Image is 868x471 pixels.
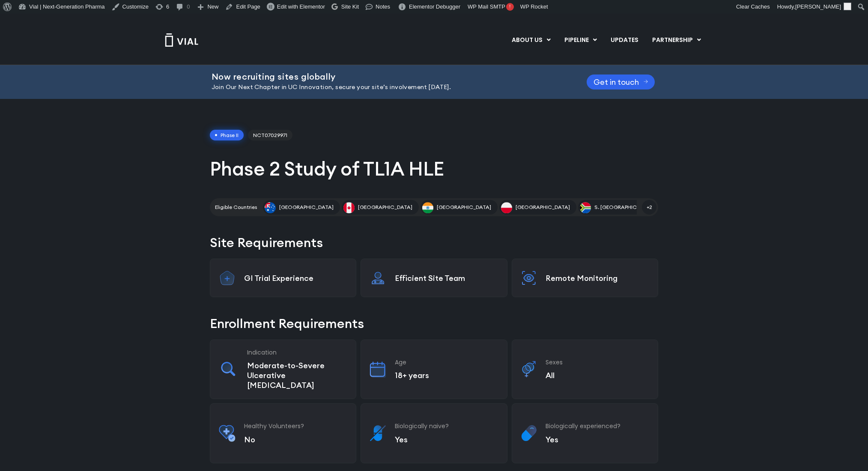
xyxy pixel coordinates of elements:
[516,203,570,211] span: [GEOGRAPHIC_DATA]
[247,349,347,356] h3: Indication
[265,202,276,213] img: Australia
[164,33,199,47] img: Vial Logo
[358,203,412,211] span: [GEOGRAPHIC_DATA]
[343,202,355,213] img: Canada
[210,156,658,181] h1: Phase 2 Study of TL1A HLE
[642,200,656,215] span: +2
[422,202,433,213] img: India
[395,435,498,444] p: Yes
[795,3,841,10] span: [PERSON_NAME]
[506,3,514,11] span: !
[244,435,348,444] p: No
[546,422,649,430] h3: Biologically experienced?
[505,33,557,48] a: ABOUT USMenu Toggle
[210,233,658,252] h2: Site Requirements
[395,370,498,380] p: 18+ years
[546,370,649,380] p: All
[587,75,655,89] a: Get in touch
[212,72,565,81] h2: Now recruiting sites globally
[277,3,325,10] span: Edit with Elementor
[546,273,649,283] p: Remote Monitoring
[604,33,645,48] a: UPDATES
[580,202,591,213] img: S. Africa
[341,3,359,10] span: Site Kit
[248,130,292,141] span: NCT07029971
[594,203,655,211] span: S. [GEOGRAPHIC_DATA]
[210,130,244,141] span: Phase II
[247,361,347,390] p: Moderate-to-Severe Ulcerative [MEDICAL_DATA]
[395,358,498,366] h3: Age
[244,273,348,283] p: GI Trial Experience
[546,358,649,366] h3: Sexes
[210,314,658,333] h2: Enrollment Requirements
[645,33,708,48] a: PARTNERSHIPMenu Toggle
[546,435,649,444] p: Yes
[395,422,498,430] h3: Biologically naive?
[558,33,603,48] a: PIPELINEMenu Toggle
[501,202,512,213] img: Poland
[395,273,498,283] p: Efficient Site Team
[594,79,639,85] span: Get in touch
[437,203,491,211] span: [GEOGRAPHIC_DATA]
[212,83,565,92] p: Join Our Next Chapter in UC Innovation, secure your site’s involvement [DATE].
[244,422,348,430] h3: Healthy Volunteers?
[279,203,334,211] span: [GEOGRAPHIC_DATA]
[215,203,257,211] h2: Eligible Countries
